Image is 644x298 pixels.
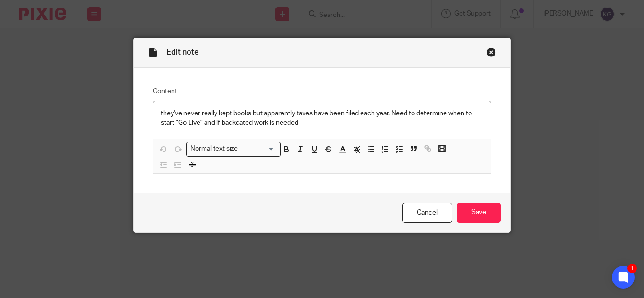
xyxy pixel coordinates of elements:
[166,48,198,56] span: Edit note
[402,203,452,223] a: Cancel
[189,144,240,154] span: Normal text size
[241,144,275,154] input: Search for option
[627,264,637,273] div: 1
[457,203,501,223] input: Save
[153,87,491,96] label: Content
[487,48,496,57] div: Close this dialog window
[186,142,281,156] div: Search for option
[161,109,483,128] p: they've never really kept books but apparently taxes have been filed each year. Need to determine...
